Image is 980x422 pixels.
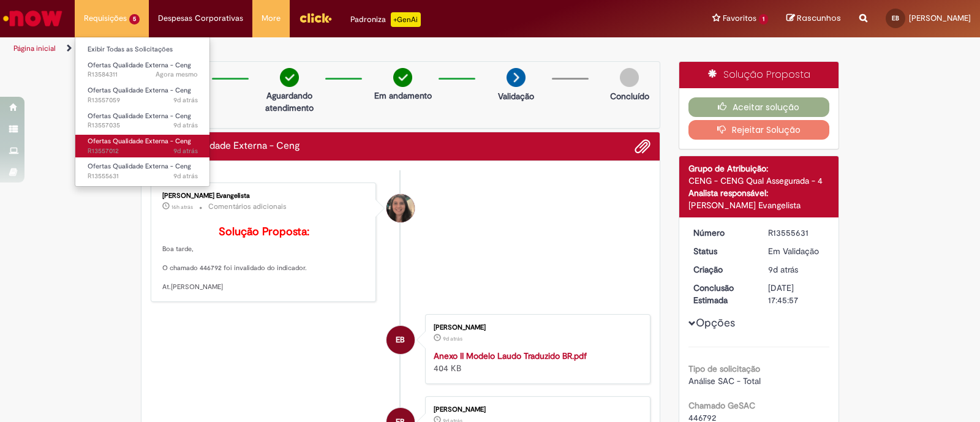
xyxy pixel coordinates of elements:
b: Tipo de solicitação [688,363,760,374]
p: Concluído [610,90,649,102]
span: R13584311 [88,70,198,80]
a: Aberto R13557035 : Ofertas Qualidade Externa - Ceng [75,110,210,132]
span: Requisições [84,12,127,24]
p: Validação [498,90,534,102]
img: check-circle-green.png [280,68,299,87]
button: Rejeitar Solução [688,120,830,140]
span: Ofertas Qualidade Externa - Ceng [88,61,191,70]
a: Anexo II Modelo Laudo Traduzido BR.pdf [434,350,587,361]
a: Página inicial [13,43,56,53]
div: 22/09/2025 14:45:54 [768,263,825,276]
div: Solução Proposta [679,62,839,88]
time: 30/09/2025 17:03:03 [171,203,193,211]
span: 9d atrás [173,171,198,181]
time: 22/09/2025 14:45:54 [768,264,798,275]
time: 22/09/2025 14:45:55 [173,171,198,181]
div: Analista responsável: [688,187,830,199]
a: Aberto R13557012 : Ofertas Qualidade Externa - Ceng [75,135,210,157]
span: 16h atrás [171,203,193,211]
span: EB [396,325,405,355]
span: Ofertas Qualidade Externa - Ceng [88,137,191,146]
div: CENG - CENG Qual Assegurada - 4 [688,175,830,187]
ul: Requisições [75,37,210,187]
p: +GenAi [391,12,421,27]
div: Pollyane De Souza Ramos Evangelista [386,194,415,222]
dt: Status [684,245,759,257]
b: Solução Proposta: [219,225,309,239]
span: 1 [759,14,768,24]
dt: Número [684,227,759,239]
span: 9d atrás [173,121,198,130]
a: Aberto R13584311 : Ofertas Qualidade Externa - Ceng [75,59,210,81]
span: 9d atrás [443,335,462,342]
button: Aceitar solução [688,97,830,117]
span: More [262,12,281,24]
div: Padroniza [350,12,421,27]
span: Rascunhos [797,12,841,24]
p: Em andamento [374,89,432,102]
div: Grupo de Atribuição: [688,162,830,175]
span: 9d atrás [173,96,198,105]
a: Aberto R13555631 : Ofertas Qualidade Externa - Ceng [75,160,210,183]
div: 404 KB [434,350,638,374]
a: Exibir Todas as Solicitações [75,43,210,56]
span: 9d atrás [173,146,198,156]
span: Ofertas Qualidade Externa - Ceng [88,162,191,171]
img: ServiceNow [1,6,64,31]
div: R13555631 [768,227,825,239]
dt: Conclusão Estimada [684,282,759,306]
span: Despesas Corporativas [158,12,243,24]
time: 22/09/2025 21:43:24 [173,121,198,130]
p: Boa tarde, O chamado 446792 foi invalidado do indicador. At.[PERSON_NAME] [162,226,366,292]
div: [DATE] 17:45:57 [768,282,825,306]
img: click_logo_yellow_360x200.png [299,9,332,27]
h2: Ofertas Qualidade Externa - Ceng Histórico de tíquete [151,141,300,152]
span: EB [892,14,899,22]
a: Rascunhos [786,13,841,24]
div: [PERSON_NAME] [434,324,638,331]
img: check-circle-green.png [393,68,412,87]
span: R13557012 [88,146,198,156]
ul: Trilhas de página [9,37,644,60]
time: 22/09/2025 22:04:12 [173,96,198,105]
span: R13557059 [88,96,198,105]
time: 22/09/2025 21:18:52 [173,146,198,156]
span: Ofertas Qualidade Externa - Ceng [88,111,191,121]
time: 01/10/2025 09:02:12 [156,70,198,79]
div: [PERSON_NAME] [434,406,638,413]
span: Favoritos [723,12,756,24]
a: Aberto R13557059 : Ofertas Qualidade Externa - Ceng [75,84,210,107]
img: arrow-next.png [507,68,526,87]
span: Ofertas Qualidade Externa - Ceng [88,86,191,95]
div: [PERSON_NAME] Evangelista [688,199,830,211]
b: Chamado GeSAC [688,400,755,411]
span: [PERSON_NAME] [909,13,971,23]
div: Edinelson Bueno [386,326,415,354]
img: img-circle-grey.png [620,68,639,87]
span: R13555631 [88,171,198,181]
div: Em Validação [768,245,825,257]
span: 9d atrás [768,264,798,275]
time: 22/09/2025 14:45:35 [443,335,462,342]
span: 5 [129,14,140,24]
small: Comentários adicionais [208,202,287,212]
span: Análise SAC - Total [688,375,761,386]
div: [PERSON_NAME] Evangelista [162,192,366,200]
p: Aguardando atendimento [260,89,319,114]
dt: Criação [684,263,759,276]
span: R13557035 [88,121,198,130]
span: Agora mesmo [156,70,198,79]
button: Adicionar anexos [635,138,650,154]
